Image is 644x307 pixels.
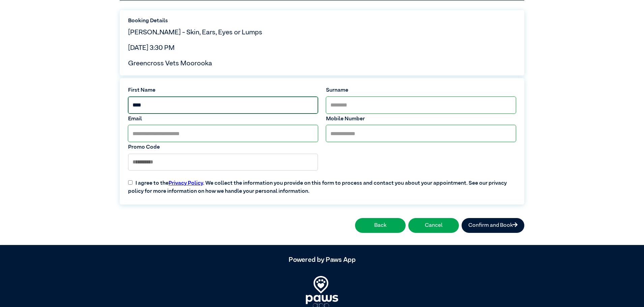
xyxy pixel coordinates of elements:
[128,115,318,123] label: Email
[169,181,203,186] a: Privacy Policy
[128,180,133,185] input: I agree to thePrivacy Policy. We collect the information you provide on this form to process and ...
[128,17,516,25] label: Booking Details
[355,218,406,233] button: Back
[128,143,318,151] label: Promo Code
[326,115,516,123] label: Mobile Number
[128,86,318,94] label: First Name
[128,29,262,36] span: [PERSON_NAME] - Skin, Ears, Eyes or Lumps
[120,256,524,264] h5: Powered by Paws App
[462,218,524,233] button: Confirm and Book
[128,60,212,67] span: Greencross Vets Moorooka
[326,86,516,94] label: Surname
[408,218,459,233] button: Cancel
[124,174,520,195] label: I agree to the . We collect the information you provide on this form to process and contact you a...
[128,44,175,51] span: [DATE] 3:30 PM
